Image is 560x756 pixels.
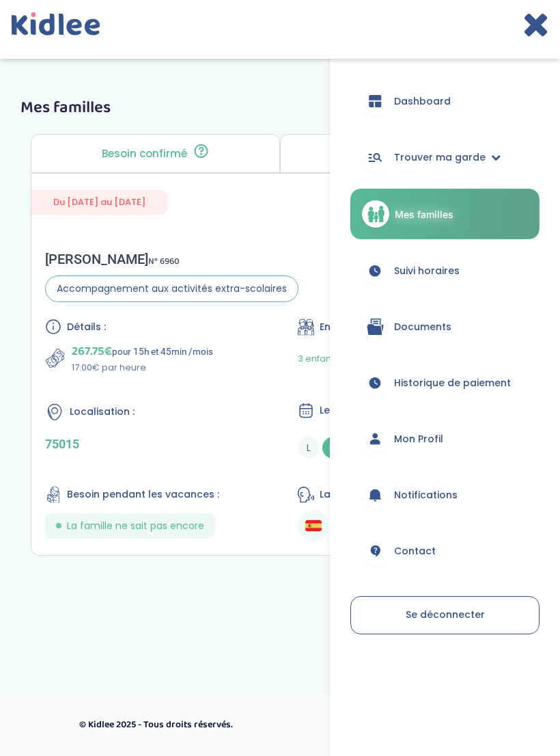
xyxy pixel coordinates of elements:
span: L [298,437,320,459]
a: Se déconnecter [350,596,540,634]
span: Besoin pendant les vacances : [67,487,219,502]
a: Suivi horaires [350,246,540,295]
a: Notifications [350,470,540,519]
span: Se déconnecter [406,608,485,621]
span: Mes familles [395,207,453,221]
p: © Kidlee 2025 - Tous droits réservés. [79,718,289,732]
span: Enfant(s) : [320,320,372,334]
span: Mon Profil [394,432,443,446]
span: La famille ne sait pas encore [67,519,204,533]
div: [PERSON_NAME] [45,251,298,267]
span: Dashboard [394,94,451,109]
span: Trouver ma garde [394,150,486,165]
a: Trouver ma garde [350,133,540,182]
img: Espagnol [305,517,322,534]
span: Historique de paiement [394,376,511,390]
span: Suivi horaires [394,264,460,278]
span: Contact [394,544,436,558]
p: Besoin confirmé [102,148,187,159]
a: Contact [350,526,540,576]
span: Localisation : [70,405,135,419]
span: Les horaires : [320,403,384,418]
a: Historique de paiement [350,358,540,407]
a: Documents [350,302,540,351]
span: M [322,437,344,459]
span: Accompagnement aux activités extra-scolaires [45,275,298,302]
span: Du [DATE] au [DATE] [31,190,167,214]
a: Mon Profil [350,414,540,463]
a: Dashboard [350,77,540,126]
p: pour 15h et 45min /mois [72,342,213,361]
h3: Mes familles [20,99,540,117]
span: N° 6960 [148,254,180,269]
a: Mes familles [350,189,540,239]
span: Détails : [67,320,106,334]
span: 3 enfants (7 ans, 5 ans et 3 ans) [298,352,437,365]
p: 75015 [45,437,262,451]
span: Langues parlées : [320,487,407,502]
span: Documents [394,320,451,334]
span: 267.75€ [72,342,112,361]
p: 17.00€ par heure [72,361,213,375]
span: Notifications [394,488,458,502]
